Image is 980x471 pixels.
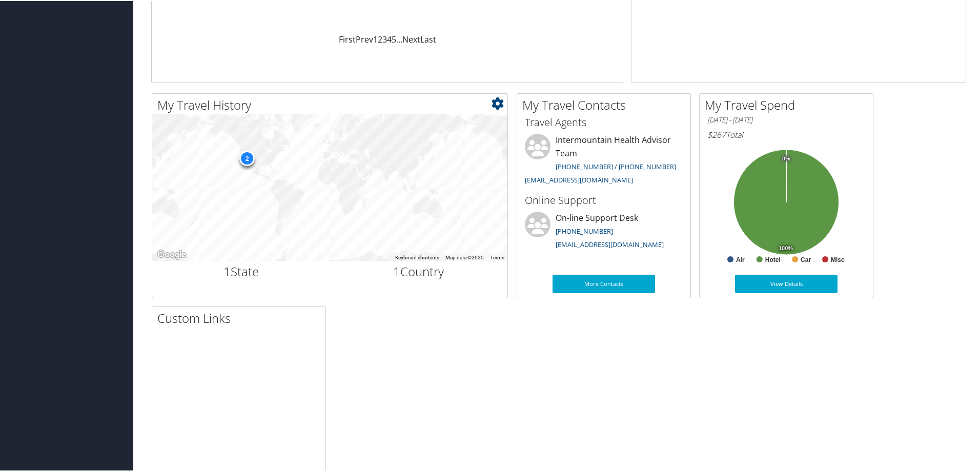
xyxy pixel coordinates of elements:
li: Intermountain Health Advisor Team [520,133,688,188]
h2: My Travel Contacts [522,95,690,113]
h3: Travel Agents [525,114,683,129]
h2: My Travel Spend [705,95,873,113]
div: 2 [239,150,255,165]
text: Misc [831,255,845,262]
span: 1 [223,262,231,279]
a: 2 [378,33,382,44]
a: Terms (opens in new tab) [490,254,504,259]
h2: State [160,262,322,279]
h2: My Travel History [157,95,507,113]
a: 5 [392,33,396,44]
a: 1 [373,33,378,44]
img: Google [155,247,189,260]
tspan: 100% [779,244,793,251]
a: More Contacts [553,274,655,292]
a: 3 [382,33,387,44]
a: Last [420,33,436,44]
text: Air [736,255,745,262]
a: 4 [387,33,392,44]
span: 1 [393,262,400,279]
tspan: 0% [782,155,790,161]
a: Next [402,33,420,44]
text: Car [801,255,811,262]
text: Hotel [765,255,781,262]
h6: [DATE] - [DATE] [707,114,865,124]
h2: Custom Links [157,309,325,326]
a: Prev [356,33,373,44]
h6: Total [707,128,865,139]
span: $267 [707,128,726,139]
a: First [339,33,356,44]
a: Open this area in Google Maps (opens a new window) [155,247,189,260]
a: [EMAIL_ADDRESS][DOMAIN_NAME] [556,239,664,248]
h3: Online Support [525,192,683,207]
h2: Country [338,262,500,279]
span: Map data ©2025 [445,254,484,259]
span: … [396,33,402,44]
li: On-line Support Desk [520,211,688,253]
button: Keyboard shortcuts [395,253,439,260]
a: [PHONE_NUMBER] [556,226,613,235]
a: [EMAIL_ADDRESS][DOMAIN_NAME] [525,174,633,183]
a: View Details [735,274,838,292]
a: [PHONE_NUMBER] / [PHONE_NUMBER] [556,161,676,170]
